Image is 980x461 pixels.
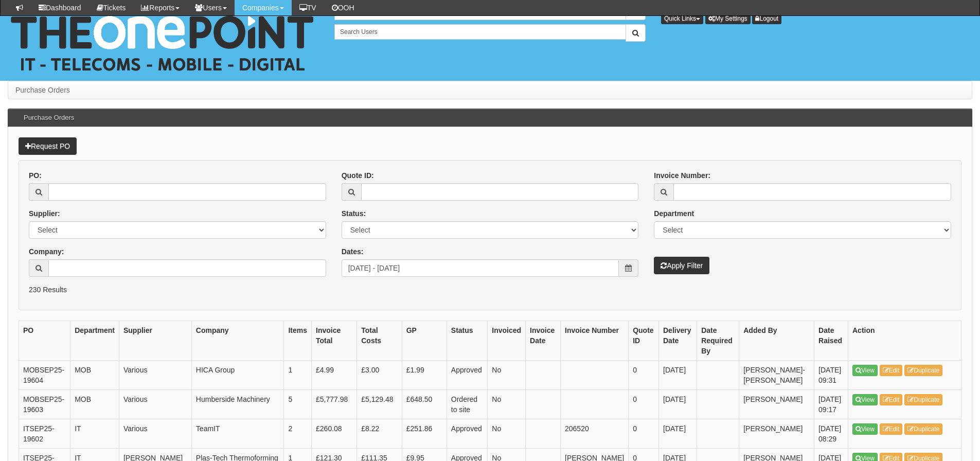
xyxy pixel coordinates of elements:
td: No [488,360,526,389]
label: PO: [29,170,42,181]
label: Dates: [342,246,364,257]
td: £260.08 [312,419,357,448]
td: £5,129.48 [357,389,402,419]
td: [DATE] 09:17 [814,389,848,419]
th: Total Costs [357,321,402,360]
td: £5,777.98 [312,389,357,419]
a: Request PO [19,137,77,155]
th: Added By [739,321,814,360]
button: Quick Links [661,13,703,24]
td: Approved [447,419,488,448]
td: No [488,389,526,419]
th: Department [70,321,119,360]
label: Supplier: [29,208,60,219]
td: MOBSEP25-19603 [19,389,70,419]
td: [PERSON_NAME] [739,419,814,448]
td: [DATE] [659,360,697,389]
a: Edit [880,365,903,376]
th: Delivery Date [659,321,697,360]
th: Invoiced [488,321,526,360]
a: View [852,394,878,405]
td: 2 [284,419,312,448]
a: My Settings [705,13,751,24]
td: [DATE] 08:29 [814,419,848,448]
label: Quote ID: [342,170,374,181]
td: 0 [629,419,659,448]
td: £648.50 [402,389,447,419]
td: 0 [629,389,659,419]
label: Department [654,208,694,219]
th: Date Raised [814,321,848,360]
th: Quote ID [629,321,659,360]
a: Edit [880,423,903,435]
td: 206520 [561,419,629,448]
a: Duplicate [904,423,942,435]
td: £251.86 [402,419,447,448]
td: Humberside Machinery [191,389,284,419]
th: Status [447,321,488,360]
label: Invoice Number: [654,170,710,181]
td: IT [70,419,119,448]
td: £3.00 [357,360,402,389]
td: 1 [284,360,312,389]
th: Invoice Date [526,321,561,360]
input: Search Users [334,24,626,40]
td: [PERSON_NAME]-[PERSON_NAME] [739,360,814,389]
p: 230 Results [29,285,951,295]
td: Various [119,389,191,419]
td: MOB [70,360,119,389]
th: Date Required By [697,321,739,360]
td: TeamIT [191,419,284,448]
a: Duplicate [904,394,942,405]
td: 5 [284,389,312,419]
td: ITSEP25-19602 [19,419,70,448]
a: Logout [752,13,781,24]
a: View [852,423,878,435]
th: Items [284,321,312,360]
label: Status: [342,208,366,219]
th: Supplier [119,321,191,360]
button: Apply Filter [654,257,709,274]
td: Approved [447,360,488,389]
td: MOB [70,389,119,419]
td: [DATE] [659,419,697,448]
td: Ordered to site [447,389,488,419]
th: Invoice Number [561,321,629,360]
td: HICA Group [191,360,284,389]
td: MOBSEP25-19604 [19,360,70,389]
td: [DATE] 09:31 [814,360,848,389]
a: Duplicate [904,365,942,376]
td: [DATE] [659,389,697,419]
a: Edit [880,394,903,405]
label: Company: [29,246,64,257]
th: Action [848,321,961,360]
th: GP [402,321,447,360]
td: Various [119,419,191,448]
a: View [852,365,878,376]
td: 0 [629,360,659,389]
th: Invoice Total [312,321,357,360]
td: Various [119,360,191,389]
td: [PERSON_NAME] [739,389,814,419]
td: £1.99 [402,360,447,389]
td: £8.22 [357,419,402,448]
li: Purchase Orders [15,85,70,95]
td: £4.99 [312,360,357,389]
th: PO [19,321,70,360]
h3: Purchase Orders [19,109,79,127]
th: Company [191,321,284,360]
td: No [488,419,526,448]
